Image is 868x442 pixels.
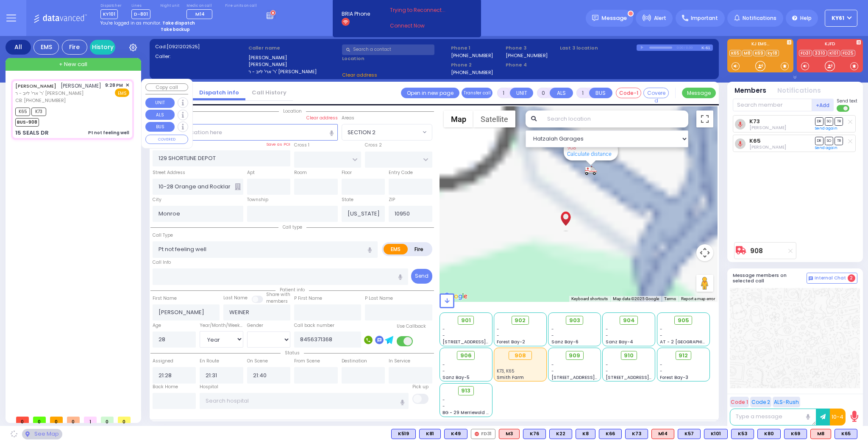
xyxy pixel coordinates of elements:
span: Other building occupants [235,183,241,190]
span: - [606,362,608,368]
button: Members [734,86,766,96]
label: Assigned [153,358,173,365]
button: KY61 [825,10,857,27]
div: BLS [784,429,807,439]
span: Help [800,14,812,22]
span: Phone 1 [451,44,503,52]
label: Lines [131,3,150,8]
span: BG - 29 Merriewold S. [442,409,490,416]
div: K22 [549,429,572,439]
a: K73 [749,118,760,124]
label: KJ EMS... [727,42,793,48]
img: comment-alt.png [809,276,813,281]
span: SECTION 2 [342,124,432,140]
div: All [6,40,31,55]
label: Last 3 location [560,44,637,52]
label: Apt [247,169,255,176]
span: SECTION 2 [342,124,420,140]
span: - [442,397,445,403]
span: Call type [278,224,306,230]
label: Destination [342,358,367,365]
span: AT - 2 [GEOGRAPHIC_DATA] [660,339,723,345]
button: UNIT [145,98,175,108]
span: Sanz Bay-5 [442,374,470,381]
button: Show street map [444,110,473,127]
label: Back Home [153,384,178,390]
span: D-801 [131,9,150,19]
div: BLS [599,429,622,439]
button: UNIT [510,88,533,98]
a: Calculate distance [567,151,612,157]
span: 901 [461,316,471,325]
div: K76 [523,429,546,439]
a: K101 [828,50,840,56]
span: - [442,362,445,368]
div: 908 [584,165,597,176]
span: Sanz Bay-6 [551,339,579,345]
label: Age [153,322,161,329]
div: K73 [625,429,648,439]
strong: Take backup [161,26,190,33]
span: - [497,326,499,332]
a: 3310 [813,50,827,56]
label: First Name [153,295,177,302]
label: Save as POI [266,141,290,147]
span: 910 [624,351,634,360]
button: Show satellite imagery [473,110,515,127]
span: DR [815,117,823,125]
div: BLS [391,429,416,439]
span: ר' ארי' לייב - ר' [PERSON_NAME] [15,90,101,97]
div: K-61 [701,44,713,51]
div: ALS KJ [810,429,831,439]
label: Turn off text [837,104,850,113]
span: Forest Bay-3 [660,374,688,381]
input: Search location here [153,124,338,140]
span: 2 [848,274,855,282]
span: members [266,298,288,304]
button: Message [682,88,716,98]
div: 908 [509,351,532,360]
span: K73, K65 [497,368,515,374]
label: City [153,196,161,203]
div: K57 [678,429,701,439]
label: Entry Code [389,169,413,176]
div: K49 [444,429,467,439]
span: 906 [460,351,472,360]
label: Street Address [153,169,185,176]
span: 903 [569,316,580,325]
button: COVERED [145,135,188,144]
div: BLS [625,429,648,439]
a: Open in new page [401,88,459,98]
a: K65 [729,50,741,56]
span: - [606,332,608,339]
div: Year/Month/Week/Day [200,322,243,329]
span: Location [279,108,306,114]
a: Send again [815,126,837,131]
span: Clear address [342,72,377,78]
span: 909 [569,351,580,360]
span: 0 [67,417,80,423]
div: BLS [757,429,781,439]
span: - [551,368,554,374]
span: Notifications [743,14,776,22]
input: Search location [542,110,688,127]
span: - [442,332,445,339]
span: Patient info [275,287,309,293]
span: - [551,362,554,368]
div: BLS [523,429,546,439]
span: TR [835,137,843,145]
label: In Service [389,358,410,365]
a: Call History [245,88,293,97]
img: red-radio-icon.svg [475,432,479,436]
span: SECTION 2 [348,128,376,137]
span: Alert [654,14,666,22]
label: En Route [200,358,219,365]
label: State [342,196,353,203]
label: Pick up [412,384,428,390]
span: Mordechai Weisz [749,144,786,150]
span: 0 [50,417,63,423]
button: Copy call [145,83,188,91]
span: TR [835,117,843,125]
span: - [660,368,662,374]
span: K73 [31,108,46,116]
